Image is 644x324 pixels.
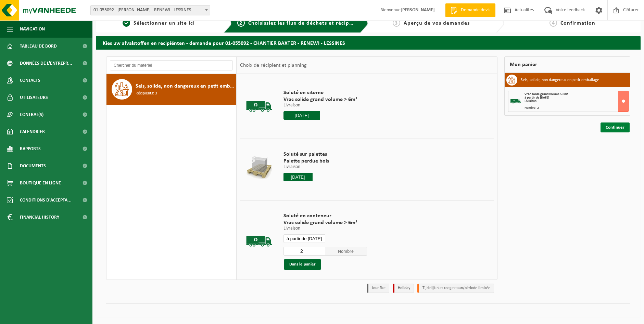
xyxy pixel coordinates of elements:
span: Calendrier [20,123,45,140]
span: Soluté en conteneur [283,212,367,219]
span: Soluté en citerne [283,89,357,96]
span: Boutique en ligne [20,174,61,192]
span: Choisissiez les flux de déchets et récipients [248,21,362,26]
span: Conditions d'accepta... [20,192,72,209]
span: Contacts [20,72,40,89]
span: Contrat(s) [20,106,43,123]
span: Palette perdue bois [283,158,342,165]
span: Financial History [20,209,59,226]
span: Vrac solide grand volume > 6m³ [283,96,357,103]
button: Dans le panier [284,259,321,270]
li: Tijdelijk niet toegestaan/période limitée [417,284,494,293]
span: Utilisateurs [20,89,48,106]
input: Chercher du matériel [110,60,233,70]
a: 1Sélectionner un site ici [99,19,218,27]
span: Aperçu de vos demandes [404,21,470,26]
strong: à partir de [DATE] [525,96,549,100]
p: Livraison [283,103,357,108]
h2: Kies uw afvalstoffen en recipiënten - demande pour 01-055092 - CHANTIER BAXTER - RENEWI - LESSINES [96,36,641,49]
li: Holiday [393,284,414,293]
span: Documents [20,157,46,174]
span: Navigation [20,21,45,38]
span: 4 [550,19,557,27]
span: 3 [393,19,400,27]
span: 1 [123,19,130,27]
strong: [PERSON_NAME] [401,8,435,13]
span: Sélectionner un site ici [134,21,195,26]
a: Continuer [601,122,630,132]
li: Jour fixe [367,284,389,293]
input: Sélectionnez date [283,234,325,243]
div: Mon panier [504,56,630,73]
span: Données de l'entrepr... [20,55,72,72]
p: Livraison [283,165,342,169]
a: Demande devis [445,3,495,17]
div: Nombre: 2 [525,106,628,110]
span: Nombre [325,247,367,256]
span: Rapports [20,140,41,157]
span: Confirmation [560,21,595,26]
div: Livraison [525,100,628,103]
div: Choix de récipient et planning [237,57,310,74]
span: Sels, solide, non dangereux en petit emballage [136,82,234,90]
span: 01-055092 - CHANTIER BAXTER - RENEWI - LESSINES [91,5,210,15]
span: Demande devis [459,7,492,14]
span: 2 [237,19,245,27]
span: 01-055092 - CHANTIER BAXTER - RENEWI - LESSINES [90,5,210,15]
span: Vrac solide grand volume > 6m³ [283,219,367,226]
button: Sels, solide, non dangereux en petit emballage Récipients: 3 [106,74,236,105]
input: Sélectionnez date [283,173,313,181]
input: Sélectionnez date [283,111,320,120]
h3: Sels, solide, non dangereux en petit emballage [521,75,599,86]
span: Vrac solide grand volume > 6m³ [525,92,568,96]
p: Livraison [283,226,367,231]
span: Récipients: 3 [136,90,157,97]
span: Tableau de bord [20,38,57,55]
span: Soluté sur palettes [283,151,342,158]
